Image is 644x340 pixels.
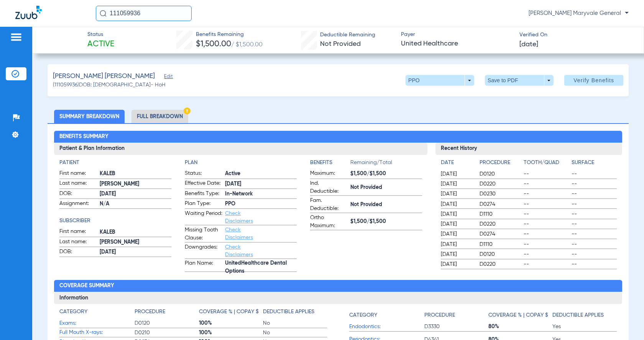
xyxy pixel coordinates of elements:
span: [DATE] [441,210,473,218]
span: Last name: [59,179,97,189]
img: Search Icon [100,10,107,17]
span: [DATE] [441,251,473,258]
span: KALEB [100,228,171,236]
span: [DATE] [441,220,473,228]
h4: Deductible Applies [263,308,314,316]
span: -- [572,260,617,268]
span: Downgrades: [185,243,222,259]
span: [DATE] [519,40,538,49]
span: D0220 [480,220,521,228]
span: 100% [199,329,263,337]
span: [DATE] [441,230,473,238]
span: Benefits Type: [185,190,222,199]
h4: Benefits [310,159,350,167]
h3: Recent History [435,143,622,155]
span: Fam. Deductible: [310,197,348,213]
h4: Category [349,311,377,319]
h4: Procedure [424,311,455,319]
span: D1110 [480,241,521,248]
span: Exams: [59,319,135,327]
a: Check Disclaimers [225,244,253,257]
span: [DATE] [441,241,473,248]
span: [DATE] [100,190,171,198]
span: Deductible Remaining [320,31,375,39]
span: $1,500/$1,500 [350,170,422,178]
span: [DATE] [225,180,297,188]
app-breakdown-title: Procedure [135,308,199,319]
span: Benefits Remaining [196,31,263,39]
app-breakdown-title: Surface [572,159,617,169]
a: Check Disclaimers [225,227,253,240]
span: No [263,319,327,327]
span: D0120 [480,170,521,178]
span: -- [524,241,569,248]
span: Ind. Deductible: [310,179,348,195]
input: Search for patients [96,6,192,21]
img: Zuub Logo [15,6,42,19]
span: Not Provided [320,41,361,47]
app-breakdown-title: Benefits [310,159,350,169]
h3: Patient & Plan Information [54,143,427,155]
span: -- [572,210,617,218]
h4: Category [59,308,87,316]
span: $1,500/$1,500 [350,218,422,226]
span: D0220 [480,260,521,268]
span: [PERSON_NAME] Maryvale General [529,10,629,17]
app-breakdown-title: Subscriber [59,217,171,225]
h4: Date [441,159,473,167]
span: Active [225,170,297,178]
span: Assignment: [59,200,97,209]
span: N/A [100,200,171,208]
button: PPO [406,75,474,86]
span: -- [572,170,617,178]
span: -- [572,251,617,258]
span: [DATE] [441,260,473,268]
app-breakdown-title: Procedure [480,159,521,169]
iframe: Chat Widget [606,303,644,340]
span: -- [524,200,569,208]
span: Last name: [59,238,97,247]
span: KALEB [100,170,171,178]
span: -- [572,241,617,248]
span: In-Network [225,190,297,198]
span: [PERSON_NAME] [100,180,171,188]
span: -- [524,251,569,258]
span: Active [87,39,114,50]
span: Effective Date: [185,179,222,189]
span: $1,500.00 [196,40,231,48]
span: -- [524,190,569,198]
span: [DATE] [441,190,473,198]
app-breakdown-title: Coverage % | Copay $ [488,308,552,322]
h3: Information [54,292,622,304]
span: Waiting Period: [185,210,222,225]
h4: Procedure [480,159,521,167]
span: -- [572,180,617,188]
span: PPO [225,200,297,208]
span: Yes [552,323,616,330]
li: Full Breakdown [131,110,188,123]
span: -- [524,180,569,188]
span: Status [87,31,114,39]
span: -- [572,200,617,208]
span: D0120 [135,319,199,327]
app-breakdown-title: Date [441,159,473,169]
app-breakdown-title: Patient [59,159,171,167]
img: hamburger-icon [10,33,22,42]
app-breakdown-title: Tooth/Quad [524,159,569,169]
span: / $1,500.00 [231,42,263,48]
app-breakdown-title: Deductible Applies [263,308,327,319]
h4: Plan [185,159,297,167]
button: Verify Benefits [564,75,623,86]
span: D0120 [480,251,521,258]
span: D0220 [480,180,521,188]
span: DOB: [59,190,97,199]
span: [DATE] [441,180,473,188]
span: -- [524,220,569,228]
span: First name: [59,228,97,237]
app-breakdown-title: Deductible Applies [552,308,616,322]
span: 100% [199,319,263,327]
span: [DATE] [100,248,171,256]
span: -- [572,220,617,228]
